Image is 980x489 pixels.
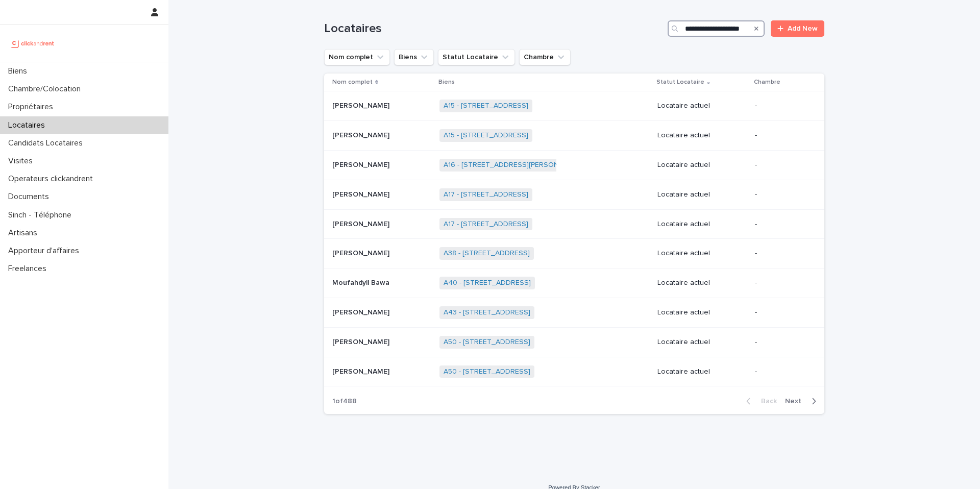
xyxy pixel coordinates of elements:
[444,102,528,110] a: A15 - [STREET_ADDRESS]
[4,66,35,76] p: Biens
[324,209,824,239] tr: [PERSON_NAME][PERSON_NAME] A17 - [STREET_ADDRESS] Locataire actuel-
[755,190,808,199] p: -
[332,365,391,376] p: [PERSON_NAME]
[657,338,747,347] p: Locataire actuel
[324,21,664,36] h1: Locataires
[4,84,89,94] p: Chambre/Colocation
[657,279,747,287] p: Locataire actuel
[324,298,824,327] tr: [PERSON_NAME][PERSON_NAME] A43 - [STREET_ADDRESS] Locataire actuel-
[444,308,530,317] a: A43 - [STREET_ADDRESS]
[755,279,808,287] p: -
[755,131,808,140] p: -
[332,277,391,287] p: Moufahdyll Bawa
[657,308,747,317] p: Locataire actuel
[755,161,808,169] p: -
[324,327,824,357] tr: [PERSON_NAME][PERSON_NAME] A50 - [STREET_ADDRESS] Locataire actuel-
[324,91,824,121] tr: [PERSON_NAME][PERSON_NAME] A15 - [STREET_ADDRESS] Locataire actuel-
[738,397,781,406] button: Back
[324,239,824,268] tr: [PERSON_NAME][PERSON_NAME] A38 - [STREET_ADDRESS] Locataire actuel-
[444,131,528,140] a: A15 - [STREET_ADDRESS]
[657,220,747,229] p: Locataire actuel
[754,77,780,88] p: Chambre
[332,336,391,347] p: [PERSON_NAME]
[4,264,55,274] p: Freelances
[4,102,61,112] p: Propriétaires
[332,218,391,229] p: [PERSON_NAME]
[755,308,808,317] p: -
[755,338,808,347] p: -
[394,49,434,65] button: Biens
[438,77,455,88] p: Biens
[657,190,747,199] p: Locataire actuel
[438,49,515,65] button: Statut Locataire
[657,102,747,110] p: Locataire actuel
[332,188,391,199] p: [PERSON_NAME]
[324,150,824,180] tr: [PERSON_NAME][PERSON_NAME] A16 - [STREET_ADDRESS][PERSON_NAME] Locataire actuel-
[771,20,824,37] a: Add New
[332,306,391,317] p: [PERSON_NAME]
[657,161,747,169] p: Locataire actuel
[755,249,808,258] p: -
[4,192,57,202] p: Documents
[657,249,747,258] p: Locataire actuel
[324,389,365,414] p: 1 of 488
[755,102,808,110] p: -
[444,249,530,258] a: A38 - [STREET_ADDRESS]
[324,180,824,209] tr: [PERSON_NAME][PERSON_NAME] A17 - [STREET_ADDRESS] Locataire actuel-
[332,129,391,140] p: [PERSON_NAME]
[324,49,390,65] button: Nom complet
[444,161,584,169] a: A16 - [STREET_ADDRESS][PERSON_NAME]
[332,159,391,169] p: [PERSON_NAME]
[332,100,391,110] p: [PERSON_NAME]
[781,397,824,406] button: Next
[4,120,53,130] p: Locataires
[657,131,747,140] p: Locataire actuel
[332,77,373,88] p: Nom complet
[4,228,45,238] p: Artisans
[8,33,58,54] img: UCB0brd3T0yccxBKYDjQ
[755,368,808,376] p: -
[444,368,530,376] a: A50 - [STREET_ADDRESS]
[444,279,531,287] a: A40 - [STREET_ADDRESS]
[755,220,808,229] p: -
[788,25,818,32] span: Add New
[332,247,391,258] p: [PERSON_NAME]
[755,398,777,405] span: Back
[4,246,87,256] p: Apporteur d'affaires
[657,368,747,376] p: Locataire actuel
[785,398,807,405] span: Next
[444,338,530,347] a: A50 - [STREET_ADDRESS]
[668,20,765,37] input: Search
[324,121,824,151] tr: [PERSON_NAME][PERSON_NAME] A15 - [STREET_ADDRESS] Locataire actuel-
[4,210,80,220] p: Sinch - Téléphone
[324,268,824,298] tr: Moufahdyll BawaMoufahdyll Bawa A40 - [STREET_ADDRESS] Locataire actuel-
[4,174,101,184] p: Operateurs clickandrent
[656,77,704,88] p: Statut Locataire
[4,138,91,148] p: Candidats Locataires
[519,49,571,65] button: Chambre
[444,220,528,229] a: A17 - [STREET_ADDRESS]
[4,156,41,166] p: Visites
[444,190,528,199] a: A17 - [STREET_ADDRESS]
[324,357,824,386] tr: [PERSON_NAME][PERSON_NAME] A50 - [STREET_ADDRESS] Locataire actuel-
